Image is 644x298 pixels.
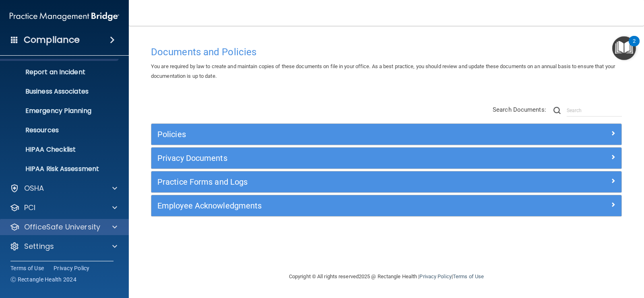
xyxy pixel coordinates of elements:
[10,203,117,213] a: PCI
[10,8,119,25] img: PMB logo
[493,106,546,113] span: Search Documents:
[10,183,117,193] a: OSHA
[567,104,622,117] input: Search
[157,128,615,141] a: Policies
[10,264,44,272] a: Terms of Use
[24,34,80,46] h4: Compliance
[157,199,615,212] a: Employee Acknowledgments
[5,146,115,154] p: HIPAA Checklist
[157,201,498,210] h5: Employee Acknowledgments
[5,88,115,96] p: Business Associates
[10,242,117,251] a: Settings
[10,275,76,283] span: Ⓒ Rectangle Health 2024
[157,175,615,188] a: Practice Forms and Logs
[5,107,115,115] p: Emergency Planning
[5,68,115,76] p: Report an Incident
[553,107,561,114] img: ic-search.3b580494.png
[151,63,615,79] span: You are required by law to create and maintain copies of these documents on file in your office. ...
[633,41,636,52] div: 2
[10,222,117,232] a: OfficeSafe University
[54,264,90,272] a: Privacy Policy
[5,165,115,173] p: HIPAA Risk Assessment
[24,242,54,251] p: Settings
[24,183,44,193] p: OSHA
[24,222,100,232] p: OfficeSafe University
[505,241,634,273] iframe: Drift Widget Chat Controller
[612,36,636,60] button: Open Resource Center, 2 new notifications
[239,264,533,290] div: Copyright © All rights reserved 2025 @ Rectangle Health | |
[157,152,615,165] a: Privacy Documents
[419,273,451,279] a: Privacy Policy
[453,273,484,279] a: Terms of Use
[157,154,498,163] h5: Privacy Documents
[157,130,498,139] h5: Policies
[24,203,35,213] p: PCI
[151,47,622,57] h4: Documents and Policies
[5,126,115,134] p: Resources
[157,177,498,186] h5: Practice Forms and Logs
